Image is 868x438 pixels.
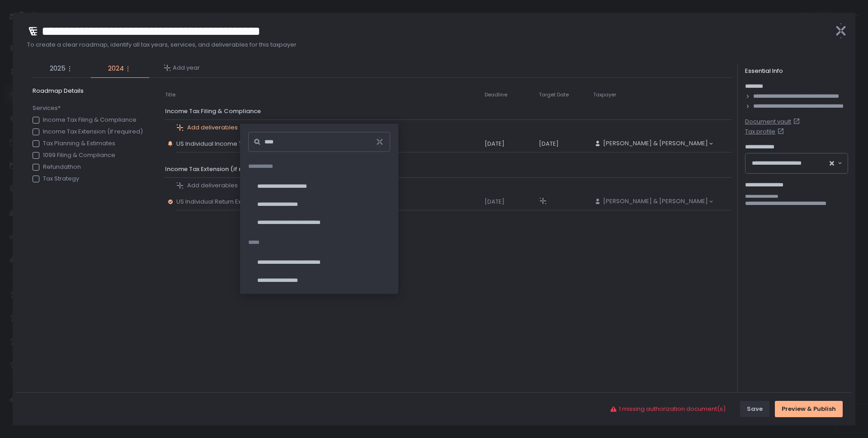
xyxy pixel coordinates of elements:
input: Search for option [594,148,594,148]
span: [DATE] [539,139,559,148]
th: Title [165,87,176,103]
div: [DATE] [485,198,538,206]
a: Tax profile [745,128,848,136]
span: Income Tax Filing & Compliance [165,107,261,115]
div: Preview & Publish [782,405,836,413]
span: Roadmap Details [33,87,146,95]
span: 1 missing authorization document(s) [619,405,726,413]
span: Income Tax Extension (if required) [165,165,266,173]
div: [DATE] [485,140,538,148]
button: Add year [164,64,200,72]
input: Search for option [811,159,829,168]
span: US Individual Income Tax Return [176,140,273,148]
span: US Individual Return Extension [176,198,266,206]
button: Clear Selected [830,161,834,166]
th: Taxpayer [593,87,714,103]
div: Essential Info [745,67,848,75]
span: [PERSON_NAME] & [PERSON_NAME] [603,139,708,148]
span: Services* [33,104,143,112]
span: 2024 [108,63,124,74]
span: Add deliverables [187,124,238,132]
div: Search for option [593,197,713,206]
input: Search for option [594,205,594,206]
a: Document vault [745,118,848,126]
span: Add deliverables [187,181,238,190]
div: Search for option [745,153,848,173]
span: [PERSON_NAME] & [PERSON_NAME] [603,197,708,205]
span: To create a clear roadmap, identify all tax years, services, and deliverables for this taxpayer [27,41,826,49]
span: 2025 [50,63,66,74]
button: Save [740,401,769,417]
div: Search for option [593,139,713,148]
th: Deadline [484,87,538,103]
th: Target Date [538,87,593,103]
div: Save [747,405,763,413]
button: Preview & Publish [775,401,843,417]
